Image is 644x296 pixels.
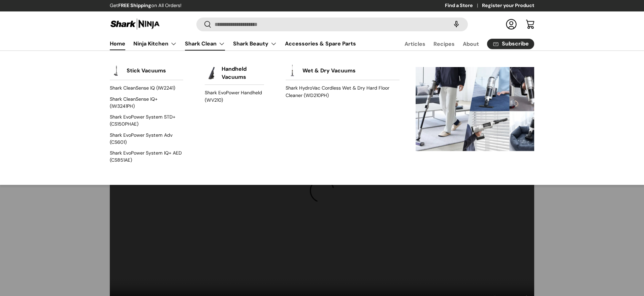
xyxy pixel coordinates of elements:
a: Home [110,37,125,50]
a: About [463,37,479,51]
a: Shark Beauty [233,37,277,51]
speech-search-button: Search by voice [446,17,467,32]
summary: Shark Clean [181,37,229,51]
nav: Primary [110,37,356,51]
a: Subscribe [487,39,534,49]
nav: Secondary [388,37,534,51]
img: Shark Ninja Philippines [110,18,160,31]
summary: Ninja Kitchen [129,37,181,51]
summary: Shark Beauty [229,37,281,51]
a: Recipes [433,37,455,51]
a: Accessories & Spare Parts [285,37,356,50]
a: Find a Store [445,2,482,9]
a: Shark Clean [185,37,225,51]
span: Subscribe [502,41,529,46]
a: Register your Product [482,2,534,9]
strong: FREE Shipping [118,2,151,8]
a: Ninja Kitchen [133,37,177,51]
a: Articles [405,37,425,51]
p: Get on All Orders! [110,2,182,9]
